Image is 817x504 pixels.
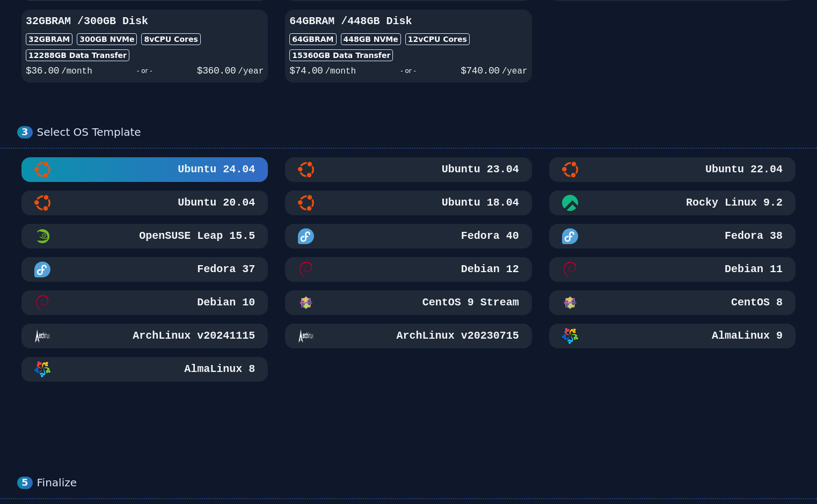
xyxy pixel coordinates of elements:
button: Debian 11Debian 11 [549,257,796,282]
h3: Debian 11 [723,262,783,277]
h3: CentOS 9 Stream [420,295,519,310]
img: Fedora 38 [562,228,578,244]
h3: Ubuntu 18.04 [440,195,519,210]
h3: Fedora 38 [723,229,783,244]
button: AlmaLinux 8AlmaLinux 8 [21,357,268,382]
h3: Fedora 37 [195,262,255,277]
h3: OpenSUSE Leap 15.5 [137,229,255,244]
h3: AlmaLinux 9 [710,328,783,344]
span: /year [502,67,528,76]
h3: 32GB RAM / 300 GB Disk [26,14,264,29]
span: $ 74.00 [289,65,323,76]
span: $ 36.00 [26,65,59,76]
img: Ubuntu 20.04 [34,195,50,211]
button: AlmaLinux 9AlmaLinux 9 [549,324,796,348]
div: 15360 GB Data Transfer [289,49,393,61]
button: Fedora 37Fedora 37 [21,257,268,282]
div: 64GB RAM [289,33,336,45]
button: Ubuntu 18.04Ubuntu 18.04 [285,191,531,215]
img: Ubuntu 18.04 [298,195,314,211]
div: 32GB RAM [26,33,72,45]
h3: AlmaLinux 8 [182,362,255,377]
button: Debian 10Debian 10 [21,290,268,315]
div: Finalize [37,476,800,490]
h3: Ubuntu 23.04 [440,162,519,177]
button: Ubuntu 24.04Ubuntu 24.04 [21,157,268,182]
img: Debian 12 [298,261,314,277]
img: Debian 10 [34,295,50,311]
button: 64GBRAM /448GB Disk64GBRAM448GB NVMe12vCPU Cores15360GB Data Transfer$74.00/month- or -$740.00/year [285,10,531,83]
img: CentOS 8 [562,295,578,311]
div: 3 [17,126,33,138]
h3: Debian 10 [195,295,255,310]
button: Ubuntu 22.04Ubuntu 22.04 [549,157,796,182]
img: ArchLinux v20230715 [298,328,314,344]
img: Ubuntu 23.04 [298,162,314,178]
h3: Ubuntu 20.04 [176,195,255,210]
div: 12 vCPU Cores [405,33,470,45]
button: Ubuntu 23.04Ubuntu 23.04 [285,157,531,182]
h3: Ubuntu 22.04 [703,162,783,177]
img: AlmaLinux 9 [562,328,578,344]
div: 12288 GB Data Transfer [26,49,129,61]
img: Ubuntu 22.04 [562,162,578,178]
button: ArchLinux v20230715ArchLinux v20230715 [285,324,531,348]
img: Rocky Linux 9.2 [562,195,578,211]
div: 300 GB NVMe [77,33,137,45]
button: 32GBRAM /300GB Disk32GBRAM300GB NVMe8vCPU Cores12288GB Data Transfer$36.00/month- or -$360.00/year [21,10,268,83]
span: /month [61,67,92,76]
div: 8 vCPU Cores [141,33,200,45]
img: Ubuntu 24.04 [34,162,50,178]
img: ArchLinux v20241115 [34,328,50,344]
h3: Ubuntu 24.04 [176,162,255,177]
h3: CentOS 8 [729,295,783,310]
span: $ 360.00 [197,65,236,76]
div: 5 [17,477,33,489]
button: ArchLinux v20241115ArchLinux v20241115 [21,324,268,348]
h3: Fedora 40 [459,229,519,244]
button: Fedora 38Fedora 38 [549,224,796,249]
button: CentOS 8CentOS 8 [549,290,796,315]
img: Fedora 37 [34,261,50,277]
button: Fedora 40Fedora 40 [285,224,531,249]
span: /month [325,67,356,76]
button: Ubuntu 20.04Ubuntu 20.04 [21,191,268,215]
button: Debian 12Debian 12 [285,257,531,282]
h3: ArchLinux v20230715 [395,328,519,344]
div: Select OS Template [37,126,800,139]
div: 448 GB NVMe [341,33,401,45]
h3: 64GB RAM / 448 GB Disk [289,14,527,29]
div: - or - [92,63,197,78]
h3: Debian 12 [459,262,519,277]
img: Fedora 40 [298,228,314,244]
div: - or - [356,63,461,78]
img: AlmaLinux 8 [34,361,50,377]
img: Debian 11 [562,261,578,277]
button: Rocky Linux 9.2Rocky Linux 9.2 [549,191,796,215]
h3: ArchLinux v20241115 [130,328,255,344]
img: OpenSUSE Leap 15.5 Minimal [34,228,50,244]
h3: Rocky Linux 9.2 [684,195,783,210]
button: OpenSUSE Leap 15.5 MinimalOpenSUSE Leap 15.5 [21,224,268,249]
span: $ 740.00 [461,65,499,76]
button: CentOS 9 StreamCentOS 9 Stream [285,290,531,315]
img: CentOS 9 Stream [298,295,314,311]
span: /year [238,67,264,76]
